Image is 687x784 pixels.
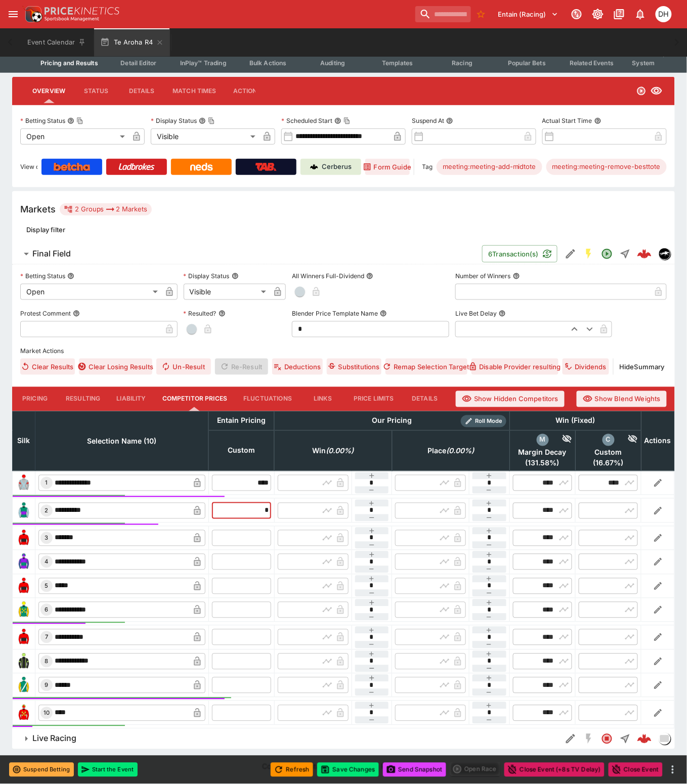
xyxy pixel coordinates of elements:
[385,359,468,375] button: Remap Selection Target
[568,5,586,23] button: Connected to PK
[151,116,197,125] p: Display Status
[542,116,592,125] p: Actual Start Time
[16,530,32,546] img: runner 3
[235,387,300,411] button: Fluctuations
[21,28,92,57] button: Event Calendar
[76,117,83,124] button: Copy To Clipboard
[180,59,227,67] span: InPlay™ Trading
[562,245,580,263] button: Edit Detail
[326,445,354,457] em: ( 0.00 %)
[504,763,605,777] button: Close Event (+8s TV Delay)
[184,284,270,300] div: Visible
[16,705,32,721] img: runner 10
[67,117,74,124] button: Betting StatusCopy To Clipboard
[67,273,74,280] button: Betting Status
[452,59,473,67] span: Racing
[16,677,32,693] img: runner 9
[603,434,615,446] div: custom
[32,248,71,259] h6: Final Field
[598,245,616,263] button: Open
[562,730,580,748] button: Edit Detail
[320,59,345,67] span: Auditing
[12,387,58,411] button: Pricing
[346,387,402,411] button: Price Limits
[473,6,489,22] button: No Bookmarks
[616,245,634,263] button: Straight
[580,730,598,748] button: SGM Disabled
[208,411,274,430] th: Entain Pricing
[508,59,546,67] span: Popular Bets
[43,606,51,614] span: 6
[310,163,318,171] img: Cerberus
[16,475,32,491] img: runner 1
[22,4,42,24] img: PriceKinetics Logo
[249,59,287,67] span: Bulk Actions
[510,411,641,430] th: Win (Fixed)
[43,634,50,641] span: 7
[73,310,80,317] button: Protest Comment
[43,682,51,689] span: 9
[64,203,148,215] div: 2 Groups 2 Markets
[54,163,90,171] img: Betcha
[546,159,667,175] div: Betting Target: cerberus
[563,359,609,375] button: Dividends
[271,763,313,777] button: Refresh
[32,733,76,744] h6: Live Racing
[118,163,155,171] img: Ladbrokes
[43,658,51,665] span: 8
[43,558,51,565] span: 4
[20,272,65,280] p: Betting Status
[78,763,138,777] button: Start the Event
[549,434,573,446] div: Hide Competitor
[219,310,226,317] button: Resulted?
[546,162,667,172] span: meeting:meeting-remove-besttote
[16,602,32,618] img: runner 6
[450,762,500,776] div: split button
[16,578,32,594] img: runner 5
[641,411,675,471] th: Actions
[412,116,444,125] p: Suspend At
[659,733,670,745] img: liveracing
[292,309,378,318] p: Blender Price Template Name
[402,387,448,411] button: Details
[589,5,607,23] button: Toggle light/dark mode
[446,445,474,457] em: ( 0.00 %)
[380,310,387,317] button: Blender Price Template Name
[334,117,341,124] button: Scheduled StartCopy To Clipboard
[537,434,549,446] div: margin_decay
[366,273,373,280] button: All Winners Full-Dividend
[184,272,230,280] p: Display Status
[601,733,613,745] svg: Closed
[156,359,210,375] span: Un-Result
[416,445,485,457] span: Place(0.00%)
[281,116,332,125] p: Scheduled Start
[513,273,520,280] button: Number of Winners
[382,59,413,67] span: Templates
[13,411,35,471] th: Silk
[601,248,613,260] svg: Open
[659,733,671,745] div: liveracing
[24,79,73,103] button: Overview
[12,244,482,264] button: Final Field
[609,763,663,777] button: Close Event
[232,273,239,280] button: Display Status
[20,343,667,359] label: Market Actions
[16,629,32,645] img: runner 7
[45,7,119,15] img: PriceKinetics
[76,435,167,448] span: Selection Name (10)
[322,162,352,172] p: Cerberus
[456,391,565,407] button: Show Hidden Competitors
[40,59,98,67] span: Pricing and Results
[215,359,268,375] span: Re-Result
[499,310,506,317] button: Live Bet Delay
[365,159,410,175] a: Form Guide
[471,417,506,426] span: Roll Mode
[199,117,206,124] button: Display StatusCopy To Clipboard
[455,272,511,280] p: Number of Winners
[594,117,602,124] button: Actual Start Time
[659,248,671,260] div: nztr
[579,459,638,468] span: ( 16.67 %)
[119,79,164,103] button: Details
[637,247,652,261] img: logo-cerberus--red.svg
[579,448,638,457] span: Custom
